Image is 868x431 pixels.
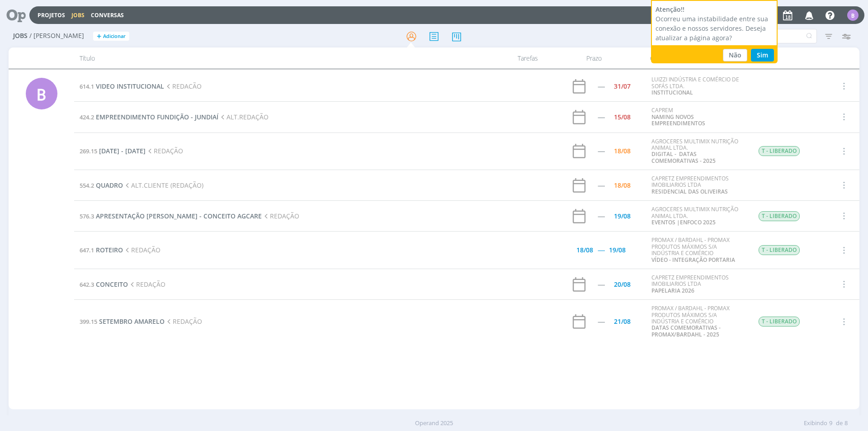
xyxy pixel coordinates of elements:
a: 399.15SETEMBRO AMARELO [80,317,165,326]
span: ROTEIRO [96,246,123,254]
div: ----- [598,182,604,189]
div: Status [749,47,826,69]
div: CAPRETZ EMPREENDIMENTOS IMOBILIARIOS LTDA [651,275,745,294]
button: Jobs [69,12,87,19]
a: VÍDEO - INTEGRAÇÃO PORTARIA [651,256,735,264]
div: 21/08 [614,318,631,325]
a: 642.3CONCEITO [80,280,128,289]
span: ALT.REDAÇÃO [218,113,269,121]
a: DIGITAL - DATAS COMEMORATIVAS - 2025 [651,150,716,164]
div: 18/08 [576,247,593,253]
span: / [PERSON_NAME] [29,32,84,40]
a: 424.2EMPREENDIMENTO FUNDIÇÃO - JUNDIAÍ [80,113,218,121]
span: REDACÃO [164,82,202,90]
span: 9 [829,419,832,428]
a: PAPELARIA 2026 [651,287,694,294]
span: de [836,419,843,428]
div: Título [74,47,489,69]
span: REDAÇÃO [146,147,183,155]
span: T - LIBERADO [759,146,800,156]
button: B [847,7,859,23]
div: PROMAX / BARDAHL - PROMAX PRODUTOS MÁXIMOS S/A INDÚSTRIA E COMÉRCIO [651,237,745,263]
a: INSTITUCIONAL [651,89,693,96]
div: PROMAX / BARDAHL - PROMAX PRODUTOS MÁXIMOS S/A INDÚSTRIA E COMÉRCIO [651,305,745,338]
span: + [97,32,101,41]
a: 614.1VIDEO INSTITUCIONAL [80,82,164,90]
span: 424.2 [80,113,94,121]
div: AGROCERES MULTIMIX NUTRIÇÃO ANIMAL LTDA. [651,206,745,226]
div: 19/08 [609,247,626,253]
span: [DATE] - [DATE] [99,147,146,155]
span: Adicionar [103,33,126,39]
div: CAPREM [651,107,745,127]
span: ----- [598,246,604,254]
div: 15/08 [614,114,631,120]
span: 614.1 [80,82,94,90]
span: T - LIBERADO [759,211,800,221]
button: +Adicionar [93,32,129,41]
span: REDAÇÃO [128,280,165,289]
button: Não [723,49,747,62]
div: Prazo [543,47,645,69]
button: Conversas [88,12,127,19]
span: 554.2 [80,181,94,189]
span: T - LIBERADO [759,245,800,255]
span: SETEMBRO AMARELO [99,317,165,326]
div: ----- [598,318,604,325]
span: Exibindo [804,419,827,428]
a: NAMING NOVOS EMPREENDIMENTOS [651,113,705,127]
div: ----- [598,148,604,154]
div: 18/08 [614,148,631,154]
button: Sim [751,49,774,62]
div: 31/07 [614,83,631,90]
span: T - LIBERADO [759,317,800,327]
div: AGROCERES MULTIMIX NUTRIÇÃO ANIMAL LTDA. [651,138,745,165]
div: CAPRETZ EMPREENDIMENTOS IMOBILIARIOS LTDA [651,175,745,195]
a: Conversas [91,11,124,19]
div: Tarefas [489,47,543,69]
a: Jobs [71,11,85,19]
a: EVENTOS |ENFOCO 2025 [651,218,716,226]
div: B [26,78,57,109]
div: ----- [598,213,604,219]
span: VIDEO INSTITUCIONAL [96,82,164,90]
span: QUADRO [96,181,123,189]
div: ----- [598,281,604,288]
span: APRESENTAÇÃO [PERSON_NAME] - CONCEITO AGCARE [96,212,262,220]
a: 647.1ROTEIRO [80,246,123,254]
span: 399.15 [80,317,97,326]
div: Cliente / Projeto [645,47,749,69]
a: DATAS COMEMORATIVAS - PROMAX/BARDAHL - 2025 [651,324,721,338]
span: 8 [844,419,848,428]
div: B [847,9,859,21]
span: REDAÇÃO [262,212,299,220]
a: RESIDENCIAL DAS OLIVEIRAS [651,188,728,195]
div: ----- [598,83,604,90]
div: LUIZZI INDÚSTRIA E COMÉRCIO DE SOFÁS LTDA. [651,76,745,96]
a: Projetos [38,11,65,19]
span: REDAÇÃO [123,246,160,254]
span: EMPREENDIMENTO FUNDIÇÃO - JUNDIAÍ [96,113,218,121]
span: 642.3 [80,280,94,289]
div: ----- [598,114,604,120]
div: Ocorreu uma instabilidade entre sua conexão e nossos servidores. Deseja atualizar a página agora? [656,14,773,43]
a: 269.15[DATE] - [DATE] [80,147,146,155]
span: ALT.CLIENTE (REDAÇÃO) [123,181,203,189]
span: CONCEITO [96,280,128,289]
button: Projetos [35,12,68,19]
div: 19/08 [614,213,631,219]
a: 554.2QUADRO [80,181,123,189]
span: REDAÇÃO [165,317,202,326]
span: Jobs [13,32,28,40]
a: 576.3APRESENTAÇÃO [PERSON_NAME] - CONCEITO AGCARE [80,212,262,220]
span: 269.15 [80,147,97,155]
div: Atenção!! [656,5,773,14]
div: 20/08 [614,281,631,288]
div: 18/08 [614,182,631,189]
span: 647.1 [80,246,94,254]
span: 576.3 [80,212,94,220]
